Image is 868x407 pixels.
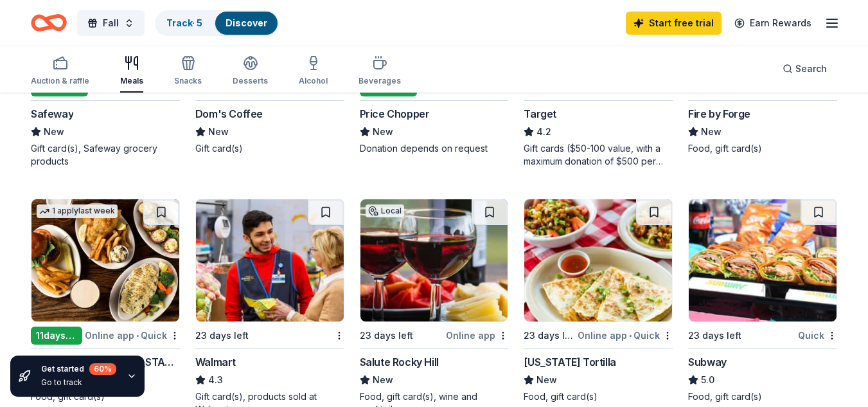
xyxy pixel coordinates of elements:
[195,142,344,155] div: Gift card(s)
[524,328,575,343] div: 23 days left
[31,199,179,321] img: Image for Ted's Montana Grill
[360,142,509,155] div: Donation depends on request
[196,199,344,321] img: Image for Walmart
[85,327,180,343] div: Online app Quick
[688,199,837,403] a: Image for Subway23 days leftQuickSubway5.0Food, gift card(s)
[195,328,249,343] div: 23 days left
[524,106,556,122] div: Target
[524,199,672,321] img: Image for California Tortilla
[174,50,202,93] button: Snacks
[359,76,401,86] div: Beverages
[103,15,119,31] span: Fall
[226,17,267,28] a: Discover
[120,50,143,93] button: Meals
[727,12,819,35] a: Earn Rewards
[524,142,673,168] div: Gift cards ($50-100 value, with a maximum donation of $500 per year)
[360,106,430,122] div: Price Chopper
[136,330,139,341] span: •
[166,17,202,28] a: Track· 5
[120,76,143,86] div: Meals
[299,50,328,93] button: Alcohol
[360,354,439,370] div: Salute Rocky Hill
[37,204,118,218] div: 1 apply last week
[688,354,727,370] div: Subway
[688,142,837,155] div: Food, gift card(s)
[31,8,67,38] a: Home
[77,10,145,36] button: Fall
[373,124,393,140] span: New
[31,106,73,122] div: Safeway
[536,372,557,388] span: New
[524,354,616,370] div: [US_STATE] Tortilla
[536,124,551,140] span: 4.2
[233,76,268,86] div: Desserts
[41,363,116,375] div: Get started
[233,50,268,93] button: Desserts
[360,328,413,343] div: 23 days left
[359,50,401,93] button: Beverages
[578,327,673,343] div: Online app Quick
[41,377,116,388] div: Go to track
[795,61,827,77] span: Search
[688,106,750,122] div: Fire by Forge
[689,199,837,321] img: Image for Subway
[701,124,722,140] span: New
[688,328,741,343] div: 23 days left
[373,372,393,388] span: New
[524,199,673,403] a: Image for California Tortilla23 days leftOnline app•Quick[US_STATE] TortillaNewFood, gift card(s)
[629,330,632,341] span: •
[446,327,508,343] div: Online app
[524,390,673,403] div: Food, gift card(s)
[626,12,722,35] a: Start free trial
[31,50,89,93] button: Auction & raffle
[366,204,404,217] div: Local
[195,106,263,122] div: Dom's Coffee
[360,199,508,321] img: Image for Salute Rocky Hill
[44,124,64,140] span: New
[31,142,180,168] div: Gift card(s), Safeway grocery products
[701,372,714,388] span: 5.0
[798,327,837,343] div: Quick
[31,199,180,403] a: Image for Ted's Montana Grill1 applylast week11days leftOnline app•Quick[PERSON_NAME]'s [US_STATE...
[31,327,82,345] div: 11 days left
[688,390,837,403] div: Food, gift card(s)
[155,10,279,36] button: Track· 5Discover
[89,363,116,375] div: 60 %
[31,76,89,86] div: Auction & raffle
[208,124,229,140] span: New
[174,76,202,86] div: Snacks
[299,76,328,86] div: Alcohol
[772,56,837,82] button: Search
